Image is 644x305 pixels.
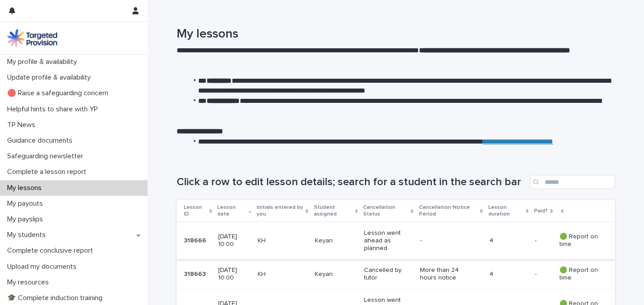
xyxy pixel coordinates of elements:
p: My payouts [4,199,50,208]
h1: Click a row to edit lesson details; search for a student in the search bar [177,176,526,189]
p: Complete conclusive report [4,246,100,255]
p: KH [258,271,307,278]
p: Safeguarding newsletter [4,152,90,161]
tr: 318666318666 [DATE] 10:00KHKeyanLesson went ahead as planned-4-- 🟢 Report on time [177,222,615,259]
p: Cancelled by tutor [364,267,413,282]
p: Upload my documents [4,263,84,271]
p: Cancellation Status [363,203,409,219]
p: Student assigned [314,203,353,219]
p: 4 [489,271,528,278]
p: Keyan [315,237,357,245]
p: My resources [4,278,56,287]
p: Lesson ID [184,203,207,219]
input: Search [530,175,615,189]
p: My profile & availability [4,58,84,66]
p: Cancellation Notice Period [419,203,478,219]
p: Initials entered by you [257,203,304,219]
img: M5nRWzHhSzIhMunXDL62 [7,29,57,47]
p: Lesson duration [488,203,524,219]
p: [DATE] 10:00 [218,233,250,248]
p: - [420,237,470,245]
p: 🔴 Raise a safeguarding concern [4,89,115,97]
p: Guidance documents [4,136,80,145]
p: My lessons [4,184,49,192]
p: Paid? [534,206,548,216]
p: 🎓 Complete induction training [4,294,110,302]
h1: My lessons [177,27,615,42]
p: 318663 [184,269,208,278]
p: My payslips [4,215,50,224]
p: 318666 [184,235,208,245]
p: KH [258,237,307,245]
p: 🟢 Report on time [559,233,601,248]
p: More than 24 hours notice [420,267,470,282]
p: My students [4,231,53,239]
p: Keyan [315,271,357,278]
p: [DATE] 10:00 [218,267,250,282]
tr: 318663318663 [DATE] 10:00KHKeyanCancelled by tutorMore than 24 hours notice4-- 🟢 Report on time [177,259,615,289]
p: Lesson date [217,203,246,219]
p: 🟢 Report on time [559,267,601,282]
p: - [535,269,538,278]
p: Helpful hints to share with YP [4,105,105,114]
p: 4 [489,237,528,245]
p: Update profile & availability [4,73,98,82]
p: TP News [4,121,42,129]
p: Complete a lesson report [4,168,93,176]
p: - [535,235,538,245]
p: Lesson went ahead as planned [364,229,413,252]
